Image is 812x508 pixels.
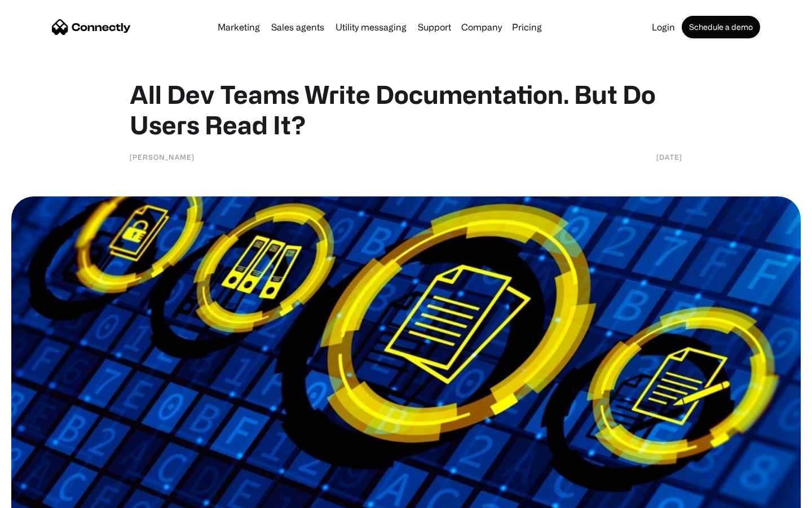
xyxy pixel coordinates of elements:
[507,23,546,32] a: Pricing
[647,23,679,32] a: Login
[11,488,68,504] aside: Language selected: English
[461,19,502,35] div: Company
[23,488,68,504] ul: Language list
[682,16,760,38] a: Schedule a demo
[130,151,195,163] div: [PERSON_NAME]
[213,23,264,32] a: Marketing
[656,151,682,163] div: [DATE]
[331,23,411,32] a: Utility messaging
[130,79,682,140] h1: All Dev Teams Write Documentation. But Do Users Read It?
[267,23,329,32] a: Sales agents
[413,23,456,32] a: Support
